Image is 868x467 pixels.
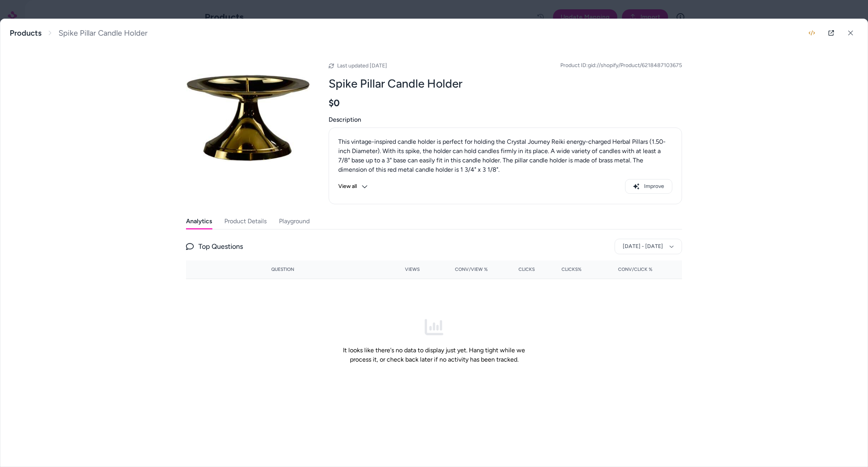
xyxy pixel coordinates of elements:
[455,266,488,272] span: Conv/View %
[385,263,420,276] button: Views
[405,266,420,272] span: Views
[198,241,243,252] span: Top Questions
[186,214,212,229] button: Analytics
[560,62,682,69] span: Product ID: gid://shopify/Product/6218487103675
[338,179,368,194] button: View all
[337,62,387,69] span: Last updated [DATE]
[625,179,672,194] button: Improve
[10,28,148,38] nav: breadcrumb
[335,285,533,397] div: It looks like there's no data to display just yet. Hang tight while we process it, or check back ...
[329,115,682,124] span: Description
[518,266,535,272] span: Clicks
[594,263,653,276] button: Conv/Click %
[561,266,582,272] span: Clicks%
[618,266,653,272] span: Conv/Click %
[10,28,41,38] a: Products
[500,263,535,276] button: Clicks
[329,76,682,91] h2: Spike Pillar Candle Holder
[271,266,294,272] span: Question
[338,137,672,174] div: This vintage-inspired candle holder is perfect for holding the Crystal Journey Reiki energy-charg...
[186,56,310,180] img: CH331.jpg
[615,239,682,254] button: [DATE] - [DATE]
[224,214,267,229] button: Product Details
[271,263,294,276] button: Question
[329,97,340,109] span: $0
[547,263,582,276] button: Clicks%
[59,28,148,38] span: Spike Pillar Candle Holder
[432,263,488,276] button: Conv/View %
[279,214,310,229] button: Playground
